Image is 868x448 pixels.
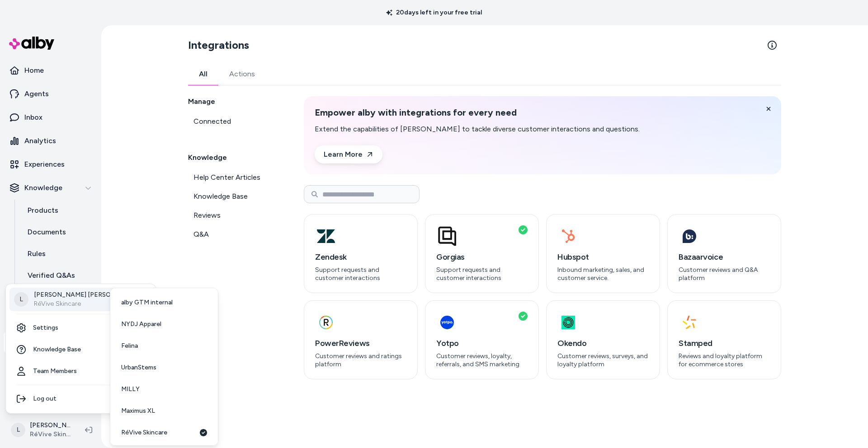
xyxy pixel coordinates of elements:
span: UrbanStems [121,363,156,372]
span: Knowledge Base [33,345,81,354]
span: NYDJ Apparel [121,320,161,329]
span: RéVive Skincare [121,428,167,437]
p: [PERSON_NAME] [PERSON_NAME] [34,290,140,299]
span: L [14,292,28,307]
span: alby GTM internal [121,298,173,307]
div: Log out [9,388,152,410]
span: Felina [121,341,138,350]
a: Settings [9,317,152,339]
span: MILLY [121,385,140,394]
p: RéVive Skincare [34,299,140,308]
span: Maximus XL [121,406,155,415]
a: Team Members [9,360,152,382]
